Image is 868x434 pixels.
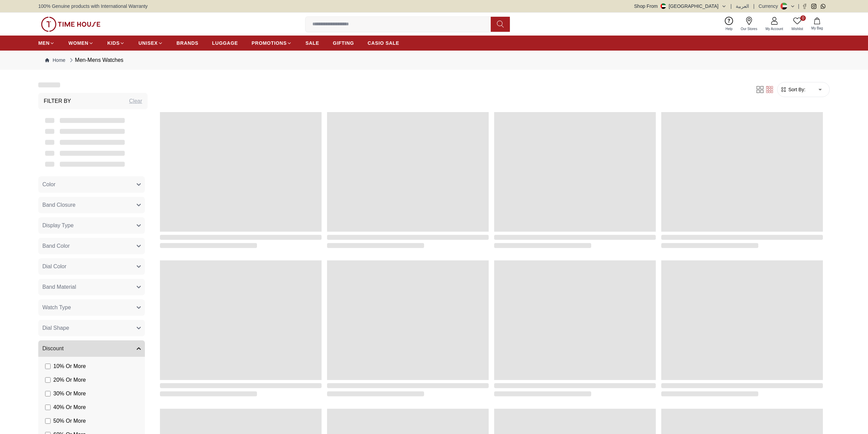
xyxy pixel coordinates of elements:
[68,37,94,49] a: WOMEN
[53,376,86,384] span: 20 % Or More
[177,37,199,49] a: BRANDS
[138,40,158,46] span: UNISEX
[42,262,66,271] span: Dial Color
[800,15,806,21] span: 0
[45,364,51,369] input: 10% Or More
[42,283,76,291] span: Band Material
[42,324,69,332] span: Dial Shape
[333,40,354,46] span: GIFTING
[38,176,145,193] button: Color
[129,97,142,105] div: Clear
[38,299,145,316] button: Watch Type
[68,56,123,64] div: Men-Mens Watches
[53,417,86,425] span: 50 % Or More
[820,4,826,9] a: Whatsapp
[38,238,145,254] button: Band Color
[42,303,71,312] span: Watch Type
[212,40,238,46] span: LUGGAGE
[252,37,292,49] a: PROMOTIONS
[42,180,55,189] span: Color
[42,221,73,230] span: Display Type
[42,344,64,353] span: Discount
[38,3,148,10] span: 100% Genuine products with International Warranty
[738,26,760,31] span: Our Stores
[780,86,805,93] button: Sort By:
[38,217,145,234] button: Display Type
[45,377,51,383] input: 20% Or More
[368,37,399,49] a: CASIO SALE
[368,40,399,46] span: CASIO SALE
[38,37,55,49] a: MEN
[661,3,666,9] img: United Arab Emirates
[42,201,76,209] span: Band Closure
[721,15,737,33] a: Help
[763,26,786,31] span: My Account
[798,3,799,10] span: |
[107,37,125,49] a: KIDS
[53,403,86,411] span: 40 % Or More
[45,405,51,410] input: 40% Or More
[38,279,145,295] button: Band Material
[53,390,86,398] span: 30 % Or More
[41,17,100,32] img: ...
[731,3,732,10] span: |
[759,3,781,10] div: Currency
[45,57,65,64] a: Home
[787,86,805,93] span: Sort By:
[38,258,145,275] button: Dial Color
[252,40,287,46] span: PROMOTIONS
[38,320,145,336] button: Dial Shape
[45,391,51,396] input: 30% Or More
[787,15,807,33] a: 0Wishlist
[753,3,755,10] span: |
[634,3,727,10] button: Shop From[GEOGRAPHIC_DATA]
[53,362,86,370] span: 10 % Or More
[802,4,807,9] a: Facebook
[789,26,806,31] span: Wishlist
[45,418,51,424] input: 50% Or More
[809,26,826,31] span: My Bag
[38,51,830,70] nav: Breadcrumb
[811,4,816,9] a: Instagram
[38,197,145,213] button: Band Closure
[737,15,761,33] a: Our Stores
[68,40,89,46] span: WOMEN
[42,242,70,250] span: Band Color
[107,40,120,46] span: KIDS
[212,37,238,49] a: LUGGAGE
[333,37,354,49] a: GIFTING
[723,26,735,31] span: Help
[44,97,71,105] h3: Filter By
[38,340,145,357] button: Discount
[138,37,163,49] a: UNISEX
[306,40,319,46] span: SALE
[807,16,827,32] button: My Bag
[177,40,199,46] span: BRANDS
[306,37,319,49] a: SALE
[38,40,50,46] span: MEN
[736,3,749,10] button: العربية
